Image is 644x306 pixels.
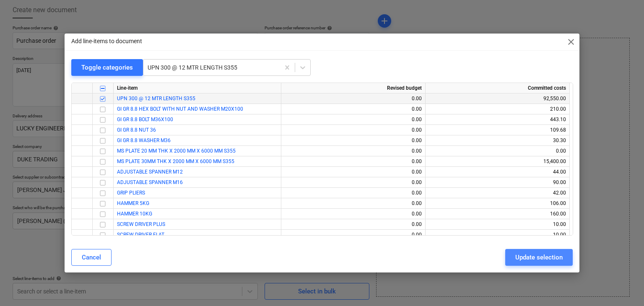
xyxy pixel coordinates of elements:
[429,209,566,219] div: 160.00
[285,104,422,114] div: 0.00
[429,198,566,209] div: 106.00
[285,198,422,209] div: 0.00
[117,211,152,217] a: HAMMER 10KG
[429,219,566,230] div: 10.00
[515,252,563,263] div: Update selection
[71,59,143,76] button: Toggle categories
[505,249,573,266] button: Update selection
[117,96,195,101] a: UPN 300 @ 12 MTR LENGTH S355
[117,190,145,196] a: GRIP PLIERS
[602,266,644,306] iframe: Chat Widget
[71,249,112,266] button: Cancel
[429,230,566,240] div: 10.00
[285,125,422,135] div: 0.00
[285,167,422,177] div: 0.00
[429,104,566,114] div: 210.00
[429,146,566,156] div: 0.00
[117,106,243,112] a: GI GR 8.8 HEX BOLT WITH NUT AND WASHER M20X100
[285,93,422,104] div: 0.00
[285,209,422,219] div: 0.00
[285,230,422,240] div: 0.00
[426,83,570,93] div: Committed costs
[285,219,422,230] div: 0.00
[285,188,422,198] div: 0.00
[285,114,422,125] div: 0.00
[117,148,236,154] a: MS PLATE 20 MM THK X 2000 MM X 6000 MM S355
[285,177,422,188] div: 0.00
[429,167,566,177] div: 44.00
[71,37,142,46] p: Add line-items to document
[117,158,234,164] a: MS PLATE 30MM THK X 2000 MM X 6000 MM S355
[429,93,566,104] div: 92,550.00
[117,117,173,122] a: GI GR 8.8 BOLT M36X100
[429,125,566,135] div: 109.68
[117,137,171,143] a: GI GR 8.8 WASHER M36
[117,179,183,185] a: ADJUSTABLE SPANNER M16
[285,135,422,146] div: 0.00
[117,169,183,175] a: ADJUSTABLE SPANNER M12
[114,83,281,93] div: Line-item
[117,127,156,133] a: GI GR 8.8 NUT 36
[429,114,566,125] div: 443.10
[285,156,422,167] div: 0.00
[429,156,566,167] div: 15,400.00
[566,37,576,47] span: close
[81,62,133,73] div: Toggle categories
[429,188,566,198] div: 42.00
[117,221,165,227] a: SCREW DRIVER PLUS
[429,177,566,188] div: 90.00
[117,200,149,206] a: HAMMER 5KG
[281,83,426,93] div: Revised budget
[117,232,164,238] a: SCREW DRIVER FLAT
[429,135,566,146] div: 30.30
[285,146,422,156] div: 0.00
[82,252,101,263] div: Cancel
